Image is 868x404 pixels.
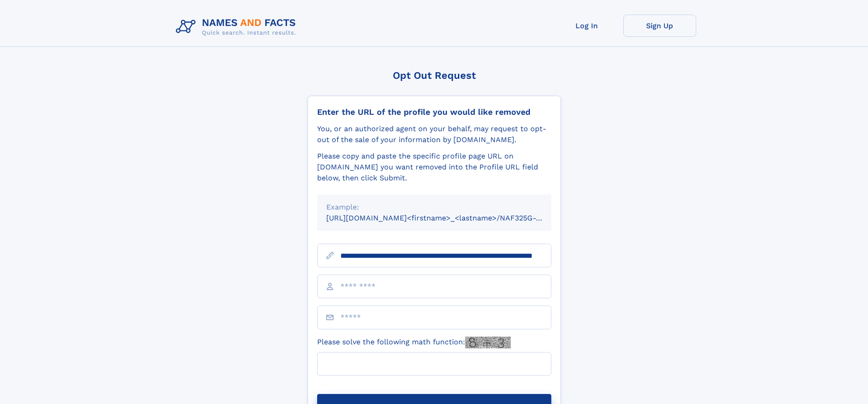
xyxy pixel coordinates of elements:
div: Enter the URL of the profile you would like removed [317,107,551,117]
div: Please copy and paste the specific profile page URL on [DOMAIN_NAME] you want removed into the Pr... [317,151,551,184]
div: Opt Out Request [308,70,561,81]
img: Logo Names and Facts [172,15,303,39]
a: Sign Up [623,15,696,37]
div: You, or an authorized agent on your behalf, may request to opt-out of the sale of your informatio... [317,123,551,145]
small: [URL][DOMAIN_NAME]<firstname>_<lastname>/NAF325G-xxxxxxxx [326,214,569,222]
a: Log In [550,15,623,37]
div: Example: [326,202,542,213]
label: Please solve the following math function: [317,337,511,348]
